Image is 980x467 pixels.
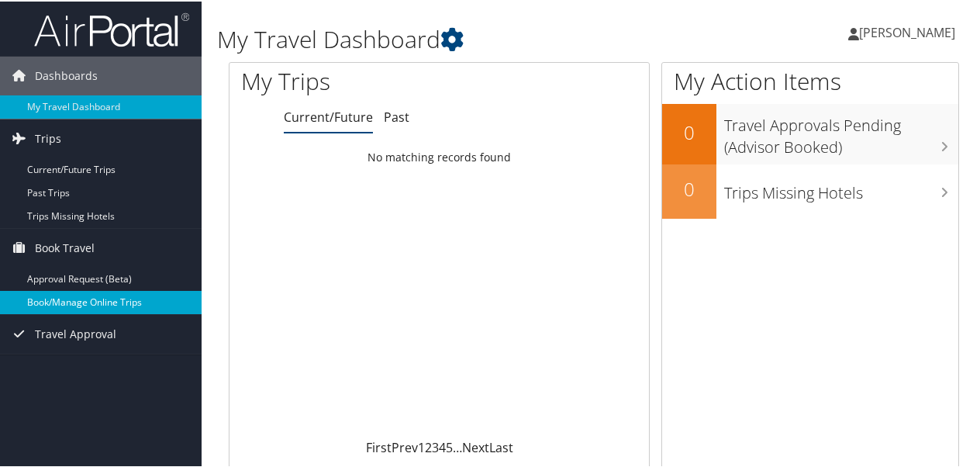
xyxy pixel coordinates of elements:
a: 4 [439,438,446,455]
h1: My Action Items [662,64,958,96]
a: 0Travel Approvals Pending (Advisor Booked) [662,102,958,162]
h1: My Travel Dashboard [217,22,719,54]
h3: Travel Approvals Pending (Advisor Booked) [724,106,958,157]
span: [PERSON_NAME] [859,22,955,40]
h3: Trips Missing Hotels [724,173,958,202]
span: Trips [35,118,61,157]
a: 1 [418,438,425,455]
span: … [453,438,462,455]
td: No matching records found [229,142,649,170]
span: Dashboards [35,55,98,94]
h2: 0 [662,175,716,201]
span: Travel Approval [35,313,116,352]
a: Last [489,438,513,455]
a: Next [462,438,489,455]
a: 3 [432,438,439,455]
img: airportal-logo.png [34,10,189,47]
a: 5 [446,438,453,455]
a: Prev [392,438,418,455]
a: [PERSON_NAME] [848,8,971,54]
h2: 0 [662,118,716,144]
h1: My Trips [241,64,463,96]
a: Current/Future [284,107,373,124]
a: 0Trips Missing Hotels [662,163,958,217]
a: Past [384,107,409,124]
span: Book Travel [35,227,95,266]
a: First [366,438,392,455]
a: 2 [425,438,432,455]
